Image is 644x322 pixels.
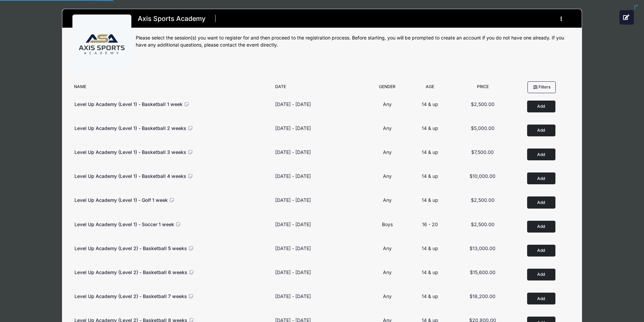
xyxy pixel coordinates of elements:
span: Any [383,149,392,155]
span: Any [383,101,392,107]
span: Any [383,125,392,131]
span: Any [383,197,392,203]
span: Any [383,269,392,275]
div: [DATE] - [DATE] [275,172,311,180]
span: $5,000.00 [471,125,494,131]
button: Filters [527,81,556,93]
button: Add [527,149,555,160]
span: $2,500.00 [471,101,494,107]
span: Any [383,173,392,179]
span: 14 & up [422,173,438,179]
button: Add [527,125,555,136]
h1: Axis Sports Academy [136,13,208,25]
span: $2,500.00 [471,197,494,203]
div: Age [408,84,453,93]
span: Level Up Academy (Level 1) - Basketball 3 weeks [74,149,186,155]
span: $7,500.00 [471,149,494,155]
span: $15,600.00 [470,269,495,275]
button: Add [527,172,555,184]
button: Add [527,221,555,233]
span: 14 & up [422,245,438,251]
img: logo [76,19,127,70]
span: $18,200.00 [470,293,495,299]
span: 14 & up [422,101,438,107]
span: Level Up Academy (Level 2) - Basketball 7 weeks [74,293,187,299]
div: [DATE] - [DATE] [275,221,311,228]
div: [DATE] - [DATE] [275,293,311,300]
div: Price [453,84,513,93]
span: Level Up Academy (Level 1) - Soccer 1 week [74,221,174,227]
span: Level Up Academy (Level 1) - Basketball 2 weeks [74,125,186,131]
span: $13,000.00 [470,245,495,251]
button: Add [527,196,555,208]
span: Any [383,293,392,299]
div: [DATE] - [DATE] [275,149,311,156]
span: Level Up Academy (Level 1) - Basketball 4 weeks [74,173,186,179]
span: 14 & up [422,149,438,155]
div: [DATE] - [DATE] [275,101,311,108]
button: Add [527,269,555,280]
div: [DATE] - [DATE] [275,125,311,132]
span: 16 - 20 [422,221,438,227]
span: 14 & up [422,269,438,275]
span: $10,000.00 [470,173,495,179]
span: 14 & up [422,293,438,299]
span: 14 & up [422,197,438,203]
div: [DATE] - [DATE] [275,269,311,276]
div: Please select the session(s) you want to register for and then proceed to the registration proces... [136,34,572,49]
span: 14 & up [422,125,438,131]
span: $2,500.00 [471,221,494,227]
span: Boys [382,221,393,227]
span: Any [383,245,392,251]
button: Add [527,293,555,304]
button: Add [527,245,555,257]
div: Date [272,84,367,93]
div: [DATE] - [DATE] [275,245,311,252]
div: [DATE] - [DATE] [275,196,311,204]
span: Level Up Academy (Level 1) - Basketball 1 week [74,101,183,107]
div: Name [71,84,272,93]
span: Level Up Academy (Level 1) - Golf 1 week [74,197,168,203]
span: Level Up Academy (Level 2) - Basketball 5 weeks [74,245,187,251]
div: Gender [367,84,407,93]
button: Add [527,101,555,112]
span: Level Up Academy (Level 2) - Basketball 6 weeks [74,269,187,275]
